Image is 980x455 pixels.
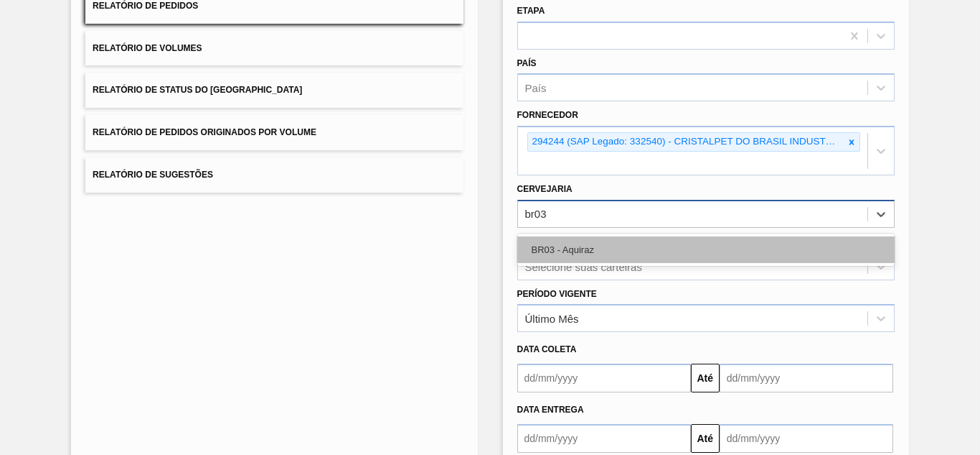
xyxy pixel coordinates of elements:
[517,424,691,453] input: dd/mm/yyyy
[525,82,547,94] div: País
[93,1,198,11] span: Relatório de Pedidos
[691,364,720,392] button: Até
[691,424,720,453] button: Até
[720,424,893,453] input: dd/mm/yyyy
[528,133,844,151] div: 294244 (SAP Legado: 332540) - CRISTALPET DO BRASIL INDUSTRIA
[517,184,573,194] label: Cervejaria
[93,43,202,53] span: Relatório de Volumes
[85,31,463,66] button: Relatório de Volumes
[93,127,316,137] span: Relatório de Pedidos Originados por Volume
[517,344,577,354] span: Data coleta
[525,313,579,325] div: Último Mês
[517,58,537,68] label: País
[85,115,463,150] button: Relatório de Pedidos Originados por Volume
[517,236,895,263] div: BR03 - Aquiraz
[93,85,302,95] span: Relatório de Status do [GEOGRAPHIC_DATA]
[85,157,463,193] button: Relatório de Sugestões
[517,110,578,120] label: Fornecedor
[517,364,691,392] input: dd/mm/yyyy
[85,73,463,108] button: Relatório de Status do [GEOGRAPHIC_DATA]
[517,405,584,415] span: Data entrega
[720,364,893,392] input: dd/mm/yyyy
[517,6,545,16] label: Etapa
[525,260,642,272] div: Selecione suas carteiras
[517,289,597,299] label: Período Vigente
[93,170,213,180] span: Relatório de Sugestões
